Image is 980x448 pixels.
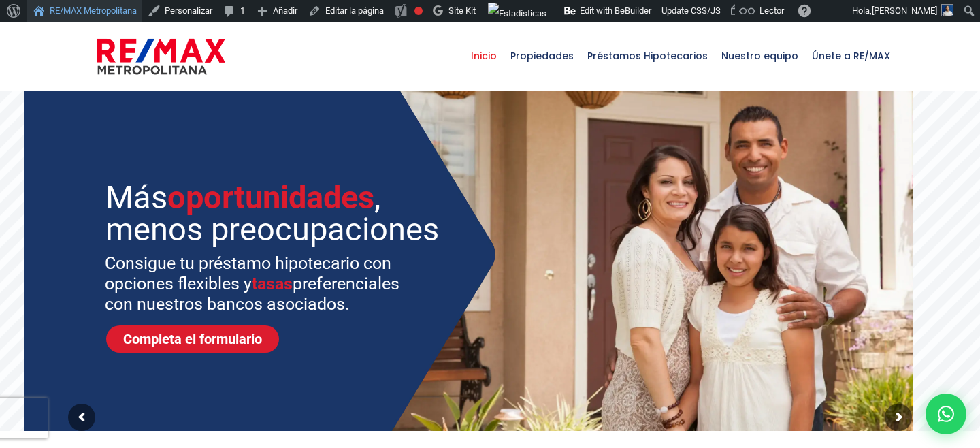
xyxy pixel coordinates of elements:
a: Nuestro equipo [715,22,805,90]
a: Préstamos Hipotecarios [581,22,715,90]
span: Préstamos Hipotecarios [581,35,715,76]
a: Únete a RE/MAX [805,22,897,90]
span: Propiedades [504,35,581,76]
span: Únete a RE/MAX [805,35,897,76]
span: Site Kit [448,5,476,16]
a: Inicio [464,22,504,90]
img: Visitas de 48 horas. Haz clic para ver más estadísticas del sitio. [488,3,546,25]
span: Nuestro equipo [715,35,805,76]
a: Completa el formulario [106,325,279,353]
span: [PERSON_NAME] [872,5,937,16]
span: tasas [252,274,293,293]
a: Propiedades [504,22,581,90]
div: Frase clave objetivo no establecida [414,7,423,15]
img: remax-metropolitana-logo [97,36,225,77]
span: Inicio [464,35,504,76]
sr7-txt: Más , menos preocupaciones [105,181,444,245]
a: RE/MAX Metropolitana [97,22,225,90]
span: oportunidades [167,178,374,216]
sr7-txt: Consigue tu préstamo hipotecario con opciones flexibles y preferenciales con nuestros bancos asoc... [105,253,417,315]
